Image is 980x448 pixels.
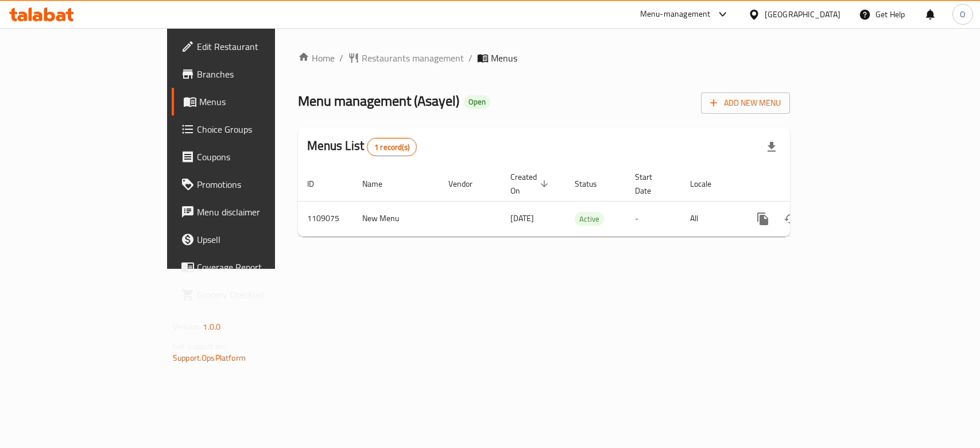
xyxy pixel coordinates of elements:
[172,171,331,198] a: Promotions
[172,253,331,281] a: Coverage Report
[575,213,604,226] span: Active
[960,8,965,21] span: O
[172,198,331,226] a: Menu disclaimer
[681,201,740,236] td: All
[626,201,681,236] td: -
[468,51,472,65] li: /
[298,88,459,114] span: Menu management ( Asayel )
[640,7,711,21] div: Menu-management
[749,205,777,233] button: more
[172,143,331,171] a: Coupons
[353,201,439,236] td: New Menu
[197,288,321,302] span: Grocery Checklist
[464,97,490,107] span: Open
[197,122,321,136] span: Choice Groups
[758,133,785,161] div: Export file
[172,88,331,115] a: Menus
[199,95,321,109] span: Menus
[575,177,612,191] span: Status
[690,177,726,191] span: Locale
[172,60,331,88] a: Branches
[635,170,667,198] span: Start Date
[307,177,329,191] span: ID
[173,350,246,365] a: Support.OpsPlatform
[367,142,416,153] span: 1 record(s)
[510,211,534,226] span: [DATE]
[339,51,343,65] li: /
[701,92,790,114] button: Add New Menu
[197,40,321,53] span: Edit Restaurant
[173,319,201,334] span: Version:
[172,226,331,253] a: Upsell
[173,339,226,354] span: Get support on:
[575,212,604,226] div: Active
[362,51,464,65] span: Restaurants management
[298,167,869,237] table: enhanced table
[362,177,397,191] span: Name
[777,205,804,233] button: Change Status
[367,138,417,156] div: Total records count
[307,137,417,156] h2: Menus List
[197,205,321,219] span: Menu disclaimer
[197,260,321,274] span: Coverage Report
[298,51,790,65] nav: breadcrumb
[448,177,487,191] span: Vendor
[172,33,331,60] a: Edit Restaurant
[491,51,517,65] span: Menus
[348,51,464,65] a: Restaurants management
[172,115,331,143] a: Choice Groups
[464,95,490,109] div: Open
[510,170,552,198] span: Created On
[203,319,220,334] span: 1.0.0
[172,281,331,308] a: Grocery Checklist
[197,233,321,246] span: Upsell
[740,167,869,202] th: Actions
[710,96,781,110] span: Add New Menu
[197,67,321,81] span: Branches
[765,8,840,21] div: [GEOGRAPHIC_DATA]
[197,177,321,191] span: Promotions
[197,150,321,164] span: Coupons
